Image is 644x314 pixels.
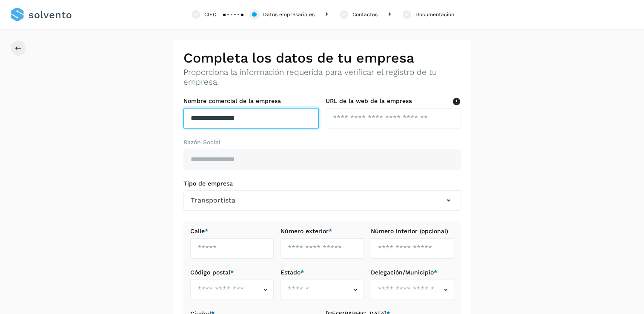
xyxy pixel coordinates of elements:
[263,11,315,18] div: Datos empresariales
[183,139,461,146] label: Razón Social
[280,269,364,276] label: Estado
[183,97,319,105] label: Nombre comercial de la empresa
[326,97,461,105] label: URL de la web de la empresa
[183,180,461,187] label: Tipo de empresa
[352,11,378,18] div: Contactos
[204,11,216,18] div: CIEC
[183,68,461,87] p: Proporciona la información requerida para verificar el registro de tu empresa.
[280,228,364,235] label: Número exterior
[371,269,454,276] label: Delegación/Municipio
[415,11,454,18] div: Documentación
[190,269,274,276] label: Código postal
[190,228,274,235] label: Calle
[191,195,235,206] span: Transportista
[183,50,461,66] h2: Completa los datos de tu empresa
[371,228,454,235] label: Número interior (opcional)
